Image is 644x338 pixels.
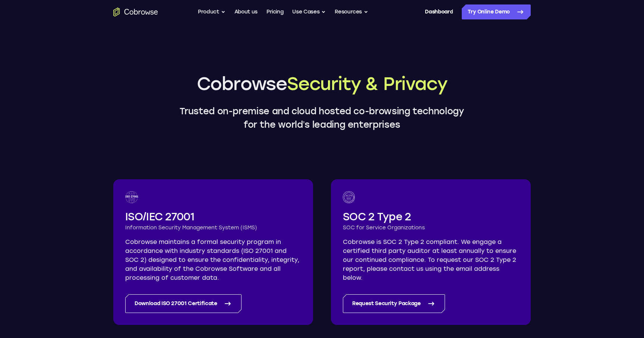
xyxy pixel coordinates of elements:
[125,209,301,224] h2: ISO/IEC 27001
[292,4,326,19] button: Use Cases
[425,4,453,19] a: Dashboard
[343,191,355,203] img: SOC logo
[287,73,447,94] span: Security & Privacy
[234,4,258,19] a: About us
[113,7,158,16] a: Go to the home page
[343,238,519,282] p: Cobrowse is SOC 2 Type 2 compliant. We engage a certified third party auditor at least annually t...
[335,4,368,19] button: Resources
[173,105,471,131] p: Trusted on-premise and cloud hosted co-browsing technology for the world’s leading enterprises
[125,238,301,282] p: Cobrowse maintains a formal security program in accordance with industry standards (ISO 27001 and...
[343,294,445,313] a: Request Security Package
[343,224,519,232] h3: SOC for Service Organizations
[462,4,531,19] a: Try Online Demo
[125,294,241,313] a: Download ISO 27001 Certificate
[125,191,138,203] img: ISO 27001
[198,4,225,19] button: Product
[125,224,301,232] h3: Information Security Management System (ISMS)
[266,4,284,19] a: Pricing
[173,72,471,96] h1: Cobrowse
[343,209,519,224] h2: SOC 2 Type 2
